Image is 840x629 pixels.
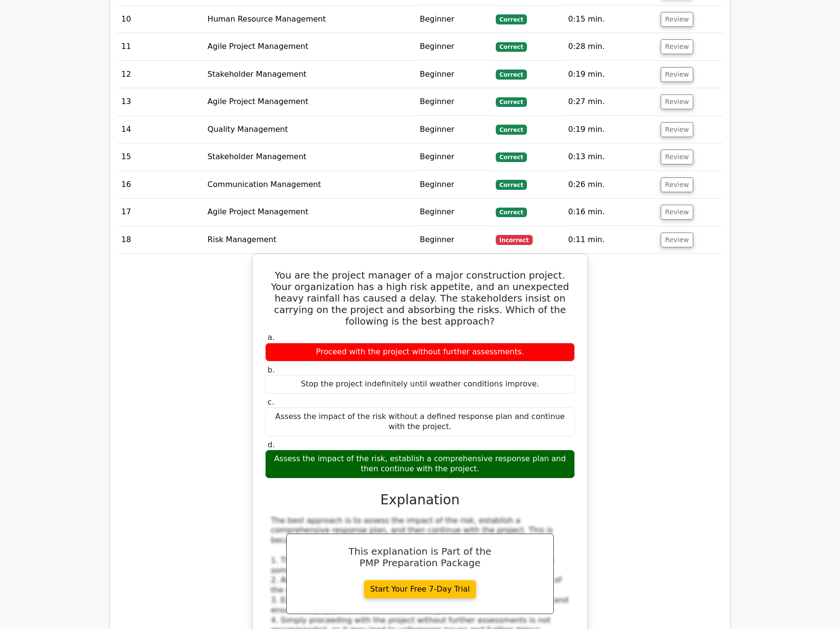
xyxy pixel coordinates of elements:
[364,580,476,598] a: Start Your Free 7-Day Trial
[564,143,657,171] td: 0:13 min.
[416,61,491,88] td: Beginner
[416,116,491,143] td: Beginner
[117,198,204,226] td: 17
[496,152,527,162] span: Correct
[268,440,275,449] span: d.
[564,198,657,226] td: 0:16 min.
[661,39,693,54] button: Review
[204,88,416,116] td: Agile Project Management
[204,198,416,226] td: Agile Project Management
[117,226,204,254] td: 18
[661,205,693,220] button: Review
[416,171,491,198] td: Beginner
[496,235,533,245] span: Incorrect
[204,116,416,143] td: Quality Management
[265,450,575,478] div: Assess the impact of the risk, establish a comprehensive response plan and then continue with the...
[117,171,204,198] td: 16
[117,61,204,88] td: 12
[496,180,527,189] span: Correct
[204,143,416,171] td: Stakeholder Management
[661,177,693,192] button: Review
[204,226,416,254] td: Risk Management
[661,122,693,137] button: Review
[416,33,491,60] td: Beginner
[416,143,491,171] td: Beginner
[204,33,416,60] td: Agile Project Management
[268,333,275,342] span: a.
[416,6,491,33] td: Beginner
[204,171,416,198] td: Communication Management
[661,150,693,164] button: Review
[268,365,275,374] span: b.
[265,408,575,436] div: Assess the impact of the risk without a defined response plan and continue with the project.
[564,33,657,60] td: 0:28 min.
[204,6,416,33] td: Human Resource Management
[496,97,527,107] span: Correct
[496,125,527,134] span: Correct
[496,14,527,24] span: Correct
[117,6,204,33] td: 10
[416,226,491,254] td: Beginner
[661,233,693,247] button: Review
[117,143,204,171] td: 15
[496,208,527,217] span: Correct
[268,397,274,407] span: c.
[564,88,657,116] td: 0:27 min.
[661,94,693,109] button: Review
[564,6,657,33] td: 0:15 min.
[564,171,657,198] td: 0:26 min.
[117,88,204,116] td: 13
[265,375,575,394] div: Stop the project indefinitely until weather conditions improve.
[661,12,693,27] button: Review
[264,269,576,327] h5: You are the project manager of a major construction project. Your organization has a high risk ap...
[564,226,657,254] td: 0:11 min.
[564,116,657,143] td: 0:19 min.
[661,67,693,82] button: Review
[265,343,575,361] div: Proceed with the project without further assessments.
[204,61,416,88] td: Stakeholder Management
[271,492,569,508] h3: Explanation
[416,198,491,226] td: Beginner
[564,61,657,88] td: 0:19 min.
[117,116,204,143] td: 14
[496,70,527,79] span: Correct
[416,88,491,116] td: Beginner
[117,33,204,60] td: 11
[496,42,527,52] span: Correct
